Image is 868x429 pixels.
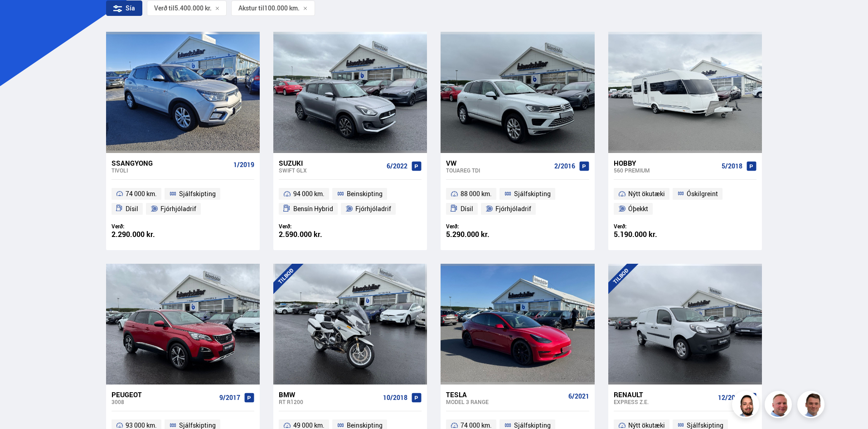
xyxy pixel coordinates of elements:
[293,203,333,214] span: Bensín Hybrid
[279,159,383,167] div: Suzuki
[112,223,183,230] div: Verð:
[554,163,575,170] span: 2/2016
[273,153,427,250] a: Suzuki Swift GLX 6/2022 94 000 km. Beinskipting Bensín Hybrid Fjórhjóladrif Verð: 2.590.000 kr.
[461,188,492,199] span: 88 000 km.
[279,390,379,399] div: BMW
[106,153,260,250] a: Ssangyong Tivoli 1/2019 74 000 km. Sjálfskipting Dísil Fjórhjóladrif Verð: 2.290.000 kr.
[347,188,383,199] span: Beinskipting
[279,223,350,230] div: Verð:
[799,392,826,419] img: FbJEzSuNWCJXmdc-.webp
[126,203,138,214] span: Dísil
[614,223,685,230] div: Verð:
[175,5,212,12] span: 5.400.000 kr.
[628,203,648,214] span: Óþekkt
[446,159,550,167] div: VW
[514,188,551,199] span: Sjálfskipting
[279,167,383,173] div: Swift GLX
[446,167,550,173] div: Touareg TDI
[279,399,379,405] div: RT R1200
[614,231,685,238] div: 5.190.000 kr.
[112,159,230,167] div: Ssangyong
[383,394,407,401] span: 10/2018
[112,231,183,238] div: 2.290.000 kr.
[608,153,762,250] a: Hobby 560 PREMIUM 5/2018 Nýtt ökutæki Óskilgreint Óþekkt Verð: 5.190.000 kr.
[112,399,216,405] div: 3008
[614,390,714,399] div: Renault
[264,5,300,12] span: 100.000 km.
[219,394,240,401] span: 9/2017
[233,161,254,168] span: 1/2019
[446,390,564,399] div: Tesla
[718,394,742,401] span: 12/2021
[126,188,157,199] span: 74 000 km.
[733,392,761,419] img: nhp88E3Fdnt1Opn2.png
[387,163,407,170] span: 6/2022
[355,203,391,214] span: Fjórhjóladrif
[441,153,594,250] a: VW Touareg TDI 2/2016 88 000 km. Sjálfskipting Dísil Fjórhjóladrif Verð: 5.290.000 kr.
[628,188,665,199] span: Nýtt ökutæki
[293,188,325,199] span: 94 000 km.
[614,167,718,173] div: 560 PREMIUM
[446,223,518,230] div: Verð:
[614,399,714,405] div: Express Z.E.
[154,5,175,12] span: Verð til
[160,203,196,214] span: Fjórhjóladrif
[461,203,473,214] span: Dísil
[179,188,216,199] span: Sjálfskipting
[614,159,718,167] div: Hobby
[7,4,34,31] button: Opna LiveChat spjallviðmót
[687,188,718,199] span: Óskilgreint
[279,231,350,238] div: 2.590.000 kr.
[238,5,264,12] span: Akstur til
[766,392,793,419] img: siFngHWaQ9KaOqBr.png
[446,399,564,405] div: Model 3 RANGE
[446,231,518,238] div: 5.290.000 kr.
[112,167,230,173] div: Tivoli
[495,203,531,214] span: Fjórhjóladrif
[722,163,742,170] span: 5/2018
[112,390,216,399] div: Peugeot
[568,393,589,400] span: 6/2021
[106,0,142,16] div: Sía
